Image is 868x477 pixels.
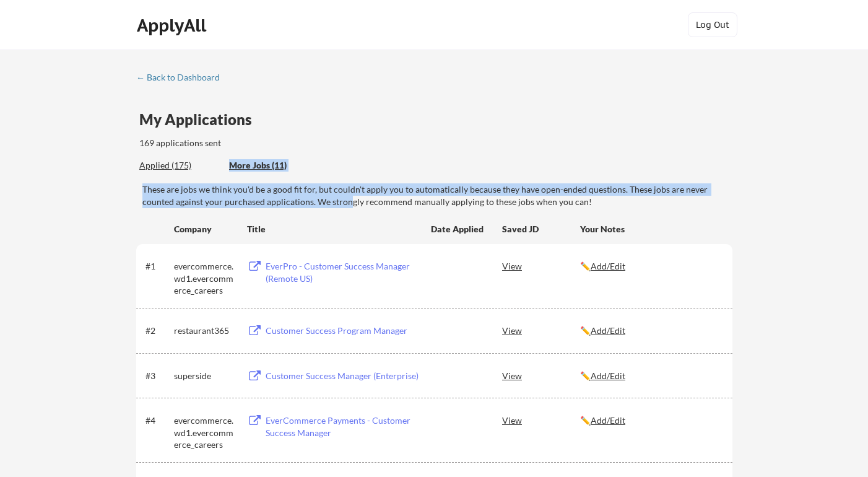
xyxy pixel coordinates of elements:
[580,260,721,273] div: ✏️
[591,261,625,271] u: Add/Edit
[431,223,485,235] div: Date Applied
[139,137,379,149] div: 169 applications sent
[580,414,721,427] div: ✏️
[502,217,580,240] div: Saved JD
[266,325,419,337] div: Customer Success Program Manager
[688,12,737,37] button: Log Out
[502,319,580,341] div: View
[174,370,236,382] div: superside
[229,159,320,172] div: These are job applications we think you'd be a good fit for, but couldn't apply you to automatica...
[266,260,419,284] div: EverPro - Customer Success Manager (Remote US)
[136,72,229,85] a: ← Back to Dashboard
[502,255,580,277] div: View
[139,159,220,172] div: These are all the jobs you've been applied to so far.
[145,325,170,337] div: #2
[142,183,732,208] div: These are jobs we think you'd be a good fit for, but couldn't apply you to automatically because ...
[591,415,625,426] u: Add/Edit
[247,223,419,235] div: Title
[266,414,419,439] div: EverCommerce Payments - Customer Success Manager
[502,364,580,387] div: View
[502,409,580,431] div: View
[580,325,721,337] div: ✏️
[580,223,721,235] div: Your Notes
[591,370,625,381] u: Add/Edit
[145,370,170,382] div: #3
[174,325,236,337] div: restaurant365
[145,414,170,427] div: #4
[145,260,170,273] div: #1
[174,223,236,235] div: Company
[174,260,236,297] div: evercommerce.wd1.evercommerce_careers
[591,325,625,336] u: Add/Edit
[137,15,210,36] div: ApplyAll
[580,370,721,382] div: ✏️
[174,414,236,451] div: evercommerce.wd1.evercommerce_careers
[266,370,419,382] div: Customer Success Manager (Enterprise)
[136,73,229,82] div: ← Back to Dashboard
[139,112,262,127] div: My Applications
[229,159,320,172] div: More Jobs (11)
[139,159,220,172] div: Applied (175)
